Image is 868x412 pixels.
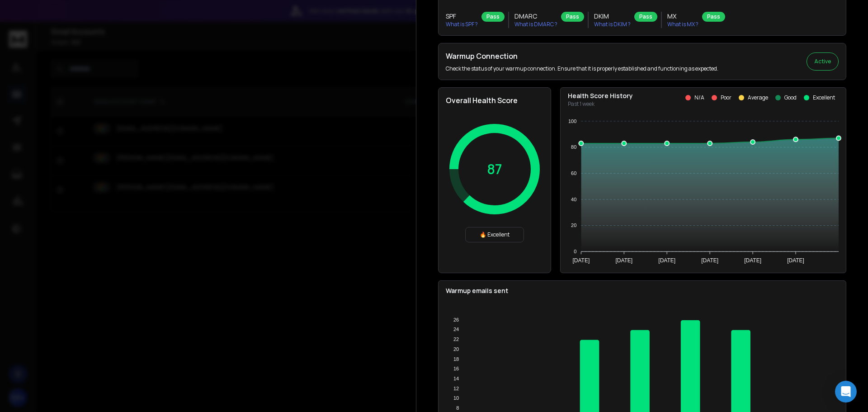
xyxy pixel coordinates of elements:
[446,95,543,106] h2: Overall Health Score
[571,197,576,202] tspan: 40
[453,366,459,371] tspan: 16
[784,94,797,101] p: Good
[667,12,698,21] h3: MX
[813,94,835,101] p: Excellent
[453,395,459,401] tspan: 10
[571,144,576,150] tspan: 80
[568,100,633,108] p: Past 1 week
[571,223,576,228] tspan: 20
[456,405,459,411] tspan: 8
[634,12,657,22] div: Pass
[453,386,459,391] tspan: 12
[446,65,718,72] p: Check the status of your warmup connection. Ensure that it is properly established and functionin...
[453,346,459,352] tspan: 20
[453,336,459,342] tspan: 22
[594,21,631,28] p: What is DKIM ?
[514,12,557,21] h3: DMARC
[748,94,768,101] p: Average
[701,257,718,264] tspan: [DATE]
[453,327,459,332] tspan: 24
[446,21,478,28] p: What is SPF ?
[835,381,857,403] div: Open Intercom Messenger
[694,94,704,101] p: N/A
[453,356,459,362] tspan: 18
[561,12,584,22] div: Pass
[481,12,505,22] div: Pass
[446,286,839,295] p: Warmup emails sent
[568,91,633,100] p: Health Score History
[572,257,590,264] tspan: [DATE]
[514,21,557,28] p: What is DMARC ?
[574,249,576,254] tspan: 0
[615,257,632,264] tspan: [DATE]
[446,12,478,21] h3: SPF
[568,118,576,124] tspan: 100
[658,257,675,264] tspan: [DATE]
[571,170,576,176] tspan: 60
[594,12,631,21] h3: DKIM
[453,376,459,381] tspan: 14
[744,257,761,264] tspan: [DATE]
[787,257,804,264] tspan: [DATE]
[807,52,839,71] button: Active
[487,161,502,177] p: 87
[702,12,725,22] div: Pass
[453,317,459,322] tspan: 26
[446,51,718,62] h2: Warmup Connection
[721,94,731,101] p: Poor
[465,227,524,242] div: 🔥 Excellent
[667,21,698,28] p: What is MX ?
